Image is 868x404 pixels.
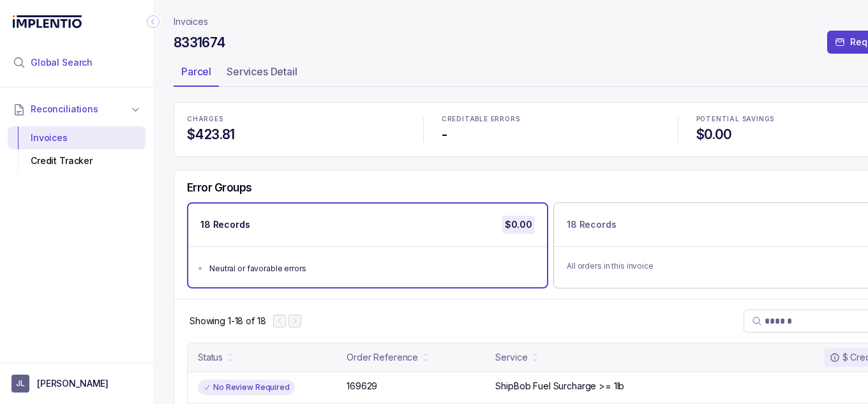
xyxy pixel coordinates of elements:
div: Order Reference [347,351,418,364]
p: CREDITABLE ERRORS [442,116,660,123]
p: Parcel [181,64,211,79]
p: 18 Records [567,218,617,231]
div: Reconciliations [8,124,146,176]
div: Invoices [18,126,135,149]
a: Invoices [174,15,208,28]
nav: breadcrumb [174,15,208,28]
p: Services Detail [227,64,297,79]
span: Reconciliations [31,103,98,116]
div: Neutral or favorable errors [209,262,534,275]
div: Service [495,351,527,364]
h4: 8331674 [174,34,226,52]
p: CHARGES [187,116,405,123]
p: 18 Records [200,218,250,231]
p: $0.00 [502,216,535,234]
h4: - [442,126,660,144]
span: Global Search [31,56,93,69]
p: Showing 1-18 of 18 [190,315,266,327]
button: Reconciliations [8,95,146,123]
p: 169629 [347,380,377,393]
p: ShipBob Fuel Surcharge >= 1lb [495,380,624,393]
div: No Review Required [198,380,295,395]
span: User initials [11,375,29,393]
li: Tab Services Detail [219,61,305,87]
div: Status [198,351,223,364]
li: Tab Parcel [174,61,219,87]
h4: $423.81 [187,126,405,144]
div: Credit Tracker [18,149,135,172]
h5: Error Groups [187,181,252,195]
div: Remaining page entries [190,315,266,327]
div: Collapse Icon [146,14,161,29]
button: User initials[PERSON_NAME] [11,375,142,393]
p: [PERSON_NAME] [37,377,108,390]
